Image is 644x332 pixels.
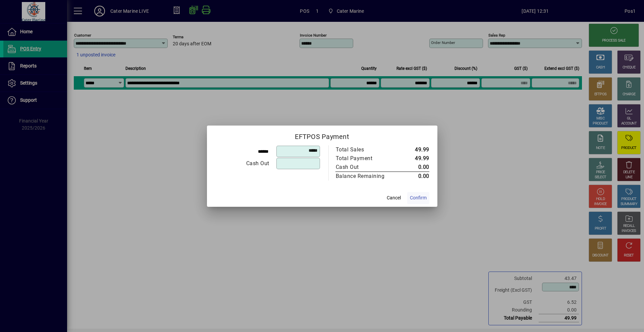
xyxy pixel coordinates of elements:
span: Cancel [387,194,401,201]
span: Confirm [410,194,427,201]
h2: EFTPOS Payment [207,126,437,145]
td: Total Sales [335,145,399,154]
td: 49.99 [399,145,429,154]
div: Cash Out [336,163,392,171]
button: Confirm [407,192,429,204]
td: 0.00 [399,163,429,172]
button: Cancel [383,192,405,204]
td: Total Payment [335,154,399,163]
div: Balance Remaining [336,172,392,180]
div: Cash Out [215,159,269,168]
td: 0.00 [399,172,429,181]
td: 49.99 [399,154,429,163]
